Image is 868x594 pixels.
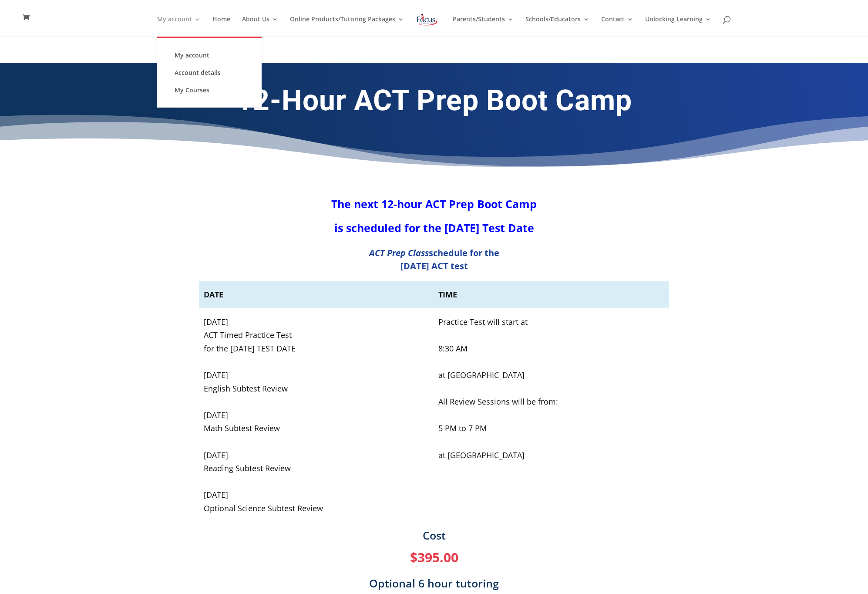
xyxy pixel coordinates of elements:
[212,16,230,37] a: Home
[434,281,669,308] th: TIME
[199,308,434,522] td: [DATE] ACT Timed Practice Test for the [DATE] TEST DATE [DATE] English Subtest Review [DATE] Math...
[166,47,253,64] a: My account
[400,260,468,272] b: [DATE] ACT test
[166,81,253,99] a: My Courses
[199,281,434,308] th: DATE
[645,16,711,37] a: Unlocking Learning
[331,196,537,211] strong: The next 12-hour ACT Prep Boot Camp
[166,64,253,81] a: Account details
[199,551,669,568] h4: $395.00
[416,12,438,27] img: Focus on Learning
[290,16,404,37] a: Online Products/Tutoring Packages
[369,247,499,259] b: schedule for the
[199,577,669,590] p: Optional 6 hour tutoring
[525,16,589,37] a: Schools/Educators
[601,16,633,37] a: Contact
[242,16,278,37] a: About Us
[434,308,669,522] td: Practice Test will start at 8:30 AM at [GEOGRAPHIC_DATA] All Review Sessions will be from: 5 PM t...
[199,529,669,542] p: Cost
[199,89,669,117] h1: 12-Hour ACT Prep Boot Camp
[157,16,201,37] a: My account
[453,16,514,37] a: Parents/Students
[334,220,534,235] strong: is scheduled for the [DATE] Test Date
[369,247,429,259] em: ACT Prep Class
